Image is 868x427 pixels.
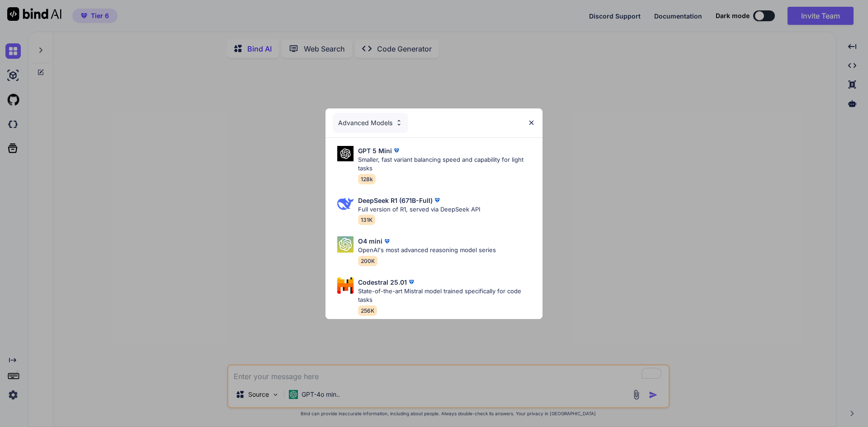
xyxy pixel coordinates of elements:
[358,277,407,287] p: Codestral 25.01
[358,246,496,255] p: OpenAI's most advanced reasoning model series
[395,119,403,127] img: Pick Models
[358,305,377,316] span: 256K
[358,236,382,246] p: O4 mini
[358,196,433,205] p: DeepSeek R1 (671B-Full)
[333,113,408,133] div: Advanced Models
[337,236,354,253] img: Pick Models
[358,215,375,225] span: 131K
[433,196,442,205] img: premium
[358,256,377,266] span: 200K
[392,146,401,155] img: premium
[337,146,354,162] img: Pick Models
[358,155,535,173] p: Smaller, fast variant balancing speed and capability for light tasks
[358,174,376,184] span: 128k
[407,277,416,286] img: premium
[358,287,535,305] p: State-of-the-art Mistral model trained specifically for code tasks
[358,146,392,155] p: GPT 5 Mini
[358,205,480,214] p: Full version of R1, served via DeepSeek API
[337,277,354,294] img: Pick Models
[382,237,392,246] img: premium
[528,119,535,127] img: close
[337,196,354,212] img: Pick Models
